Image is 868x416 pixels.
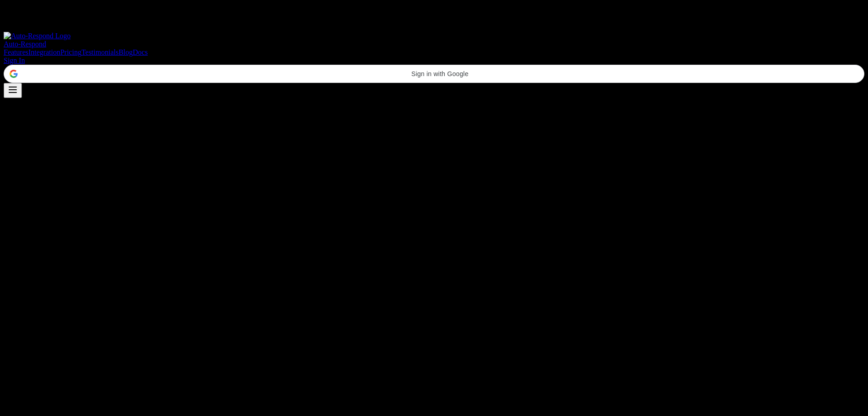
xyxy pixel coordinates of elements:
span: Sign in with Google [21,70,858,77]
a: Sign In [4,56,25,64]
a: Auto-Respond LogoAuto-Respond [4,32,864,48]
img: Auto-Respond Logo [4,32,71,40]
a: Pricing [60,48,81,56]
a: Integration [28,48,60,56]
a: Blog [118,48,133,56]
a: Features [4,48,28,56]
div: Auto-Respond [4,40,864,48]
a: Docs [133,48,148,56]
a: Testimonials [82,48,119,56]
div: Sign in with Google [4,65,864,83]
